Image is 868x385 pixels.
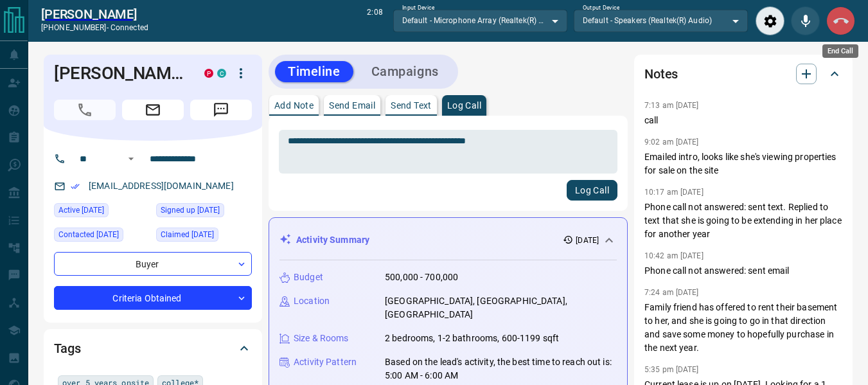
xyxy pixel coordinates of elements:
[576,235,599,246] p: [DATE]
[54,286,252,310] div: Criteria Obtained
[204,69,213,78] div: property.ca
[644,64,678,84] h2: Notes
[294,271,323,284] p: Budget
[294,294,330,308] p: Location
[54,228,150,246] div: Fri Aug 15 2025
[156,203,252,221] div: Fri Jun 08 2018
[822,44,858,58] div: End Call
[54,203,150,221] div: Fri Aug 15 2025
[58,204,104,217] span: Active [DATE]
[274,101,314,110] p: Add Note
[279,228,617,252] div: Activity Summary[DATE]
[89,181,234,191] a: [EMAIL_ADDRESS][DOMAIN_NAME]
[122,100,184,120] span: Email
[58,228,119,241] span: Contacted [DATE]
[111,23,148,32] span: connected
[367,6,382,35] p: 2:08
[826,6,855,35] div: End Call
[644,288,699,297] p: 7:24 am [DATE]
[359,61,452,82] button: Campaigns
[156,228,252,246] div: Fri Aug 15 2025
[71,182,80,191] svg: Email Verified
[644,101,699,110] p: 7:13 am [DATE]
[296,233,369,247] p: Activity Summary
[447,101,481,110] p: Log Call
[644,114,842,127] p: call
[583,4,619,12] label: Output Device
[217,69,226,78] div: condos.ca
[385,355,617,382] p: Based on the lead's activity, the best time to reach out is: 5:00 AM - 6:00 AM
[644,138,699,147] p: 9:02 am [DATE]
[294,332,349,345] p: Size & Rooms
[567,180,617,201] button: Log Call
[385,271,458,284] p: 500,000 - 700,000
[644,150,842,177] p: Emailed intro, looks like she's viewing properties for sale on the site
[644,251,704,260] p: 10:42 am [DATE]
[54,63,185,84] h1: [PERSON_NAME]
[644,365,699,374] p: 5:35 pm [DATE]
[329,101,375,110] p: Send Email
[644,264,842,278] p: Phone call not answered: sent email
[41,6,148,22] a: [PERSON_NAME]
[190,100,252,120] span: Message
[41,22,148,33] p: [PHONE_NUMBER] -
[123,151,139,166] button: Open
[275,61,353,82] button: Timeline
[644,301,842,355] p: Family friend has offered to rent their basement to her, and she is going to go in that direction...
[54,100,116,120] span: Call
[393,10,567,31] div: Default - Microphone Array (Realtek(R) Audio)
[644,58,842,89] div: Notes
[294,355,357,369] p: Activity Pattern
[54,338,80,359] h2: Tags
[791,6,820,35] div: Mute
[54,252,252,276] div: Buyer
[161,228,214,241] span: Claimed [DATE]
[385,294,617,321] p: [GEOGRAPHIC_DATA], [GEOGRAPHIC_DATA], [GEOGRAPHIC_DATA]
[161,204,220,217] span: Signed up [DATE]
[756,6,784,35] div: Audio Settings
[385,332,559,345] p: 2 bedrooms, 1-2 bathrooms, 600-1199 sqft
[402,4,435,12] label: Input Device
[644,188,704,197] p: 10:17 am [DATE]
[574,10,748,31] div: Default - Speakers (Realtek(R) Audio)
[54,333,252,364] div: Tags
[644,201,842,241] p: Phone call not answered: sent text. Replied to text that she is going to be extending in her plac...
[391,101,432,110] p: Send Text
